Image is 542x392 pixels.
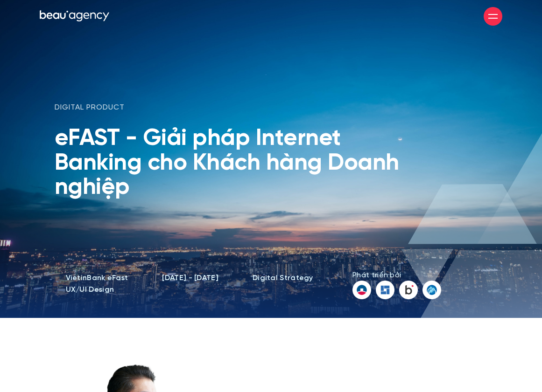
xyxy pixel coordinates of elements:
li: Digital Strategy [253,274,313,283]
span: digital product [55,103,125,113]
li: VietinBank eFast [66,274,128,283]
h1: eFAST - Giải pháp Internet Banking cho Khách hàng Doanh nghiệp [55,127,413,200]
span: Phát triển bởi [352,270,483,281]
li: UX/UI Design [66,285,114,295]
li: [DATE] - [DATE] [162,274,218,283]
